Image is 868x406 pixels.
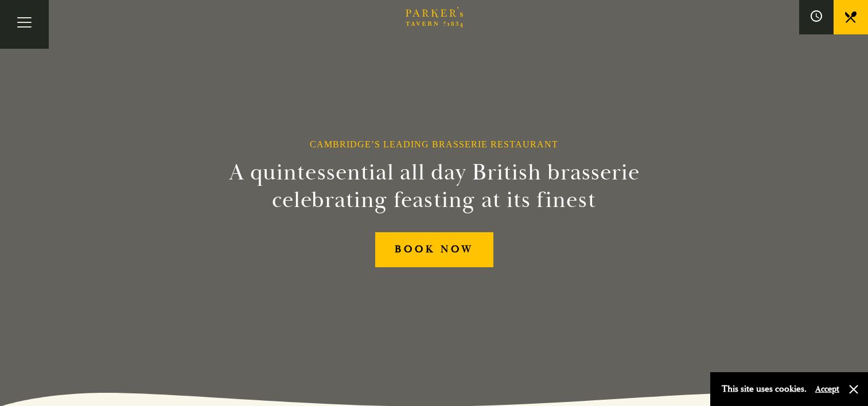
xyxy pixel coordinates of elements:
h2: A quintessential all day British brasserie celebrating feasting at its finest [173,159,696,214]
h1: Cambridge’s Leading Brasserie Restaurant [310,139,558,150]
a: BOOK NOW [375,232,493,267]
button: Accept [815,384,839,395]
p: This site uses cookies. [722,381,807,397]
button: Close and accept [848,384,859,395]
